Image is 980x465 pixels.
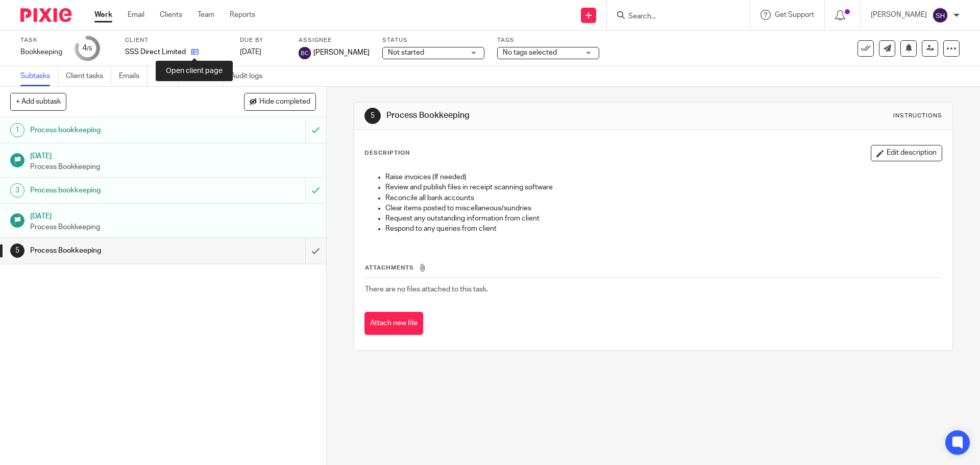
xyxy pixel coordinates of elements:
a: Clients [160,10,182,20]
div: Instructions [893,112,942,120]
div: 4 [82,42,92,54]
span: Attachments [365,265,414,271]
h1: Process bookkeeping [30,183,207,198]
div: 5 [10,243,24,258]
a: Team [198,10,214,20]
a: Notes (0) [186,66,223,86]
h1: Process Bookkeeping [30,243,207,258]
label: Task [20,36,62,44]
span: Hide completed [259,98,310,106]
h1: [DATE] [30,149,316,161]
a: Work [94,10,112,20]
label: Assignee [299,36,370,44]
img: Pixie [20,8,71,22]
p: Clear items posted to miscellaneous/sundries [385,203,941,213]
p: [PERSON_NAME] [871,10,927,20]
a: Client tasks [66,66,111,86]
h1: [DATE] [30,209,316,222]
button: Edit description [871,145,942,161]
button: Attach new file [364,312,423,335]
span: [DATE] [240,48,261,56]
p: Review and publish files in receipt scanning software [385,182,941,192]
div: 1 [10,123,24,137]
label: Client [125,36,227,44]
p: Respond to any queries from client [385,224,941,234]
span: [PERSON_NAME] [313,47,370,58]
label: Due by [240,36,286,44]
button: Hide completed [244,93,316,110]
h1: Process Bookkeeping [386,110,675,121]
p: Request any outstanding information from client [385,213,941,224]
img: svg%3E [932,7,948,23]
p: SSS Direct Limited [125,47,186,57]
img: svg%3E [299,47,311,59]
h1: Process bookkeeping [30,123,207,138]
a: Subtasks [20,66,58,86]
div: 3 [10,183,24,198]
span: Not started [388,49,424,56]
p: Raise invoices (If needed) [385,172,941,182]
button: + Add subtask [10,93,66,110]
p: Process Bookkeeping [30,162,316,172]
p: Process Bookkeeping [30,222,316,232]
a: Files [155,66,178,86]
div: Bookkeeping [20,47,62,57]
a: Emails [119,66,148,86]
label: Status [382,36,484,44]
input: Search [627,12,719,21]
small: /5 [87,46,92,52]
span: Get Support [775,11,814,18]
p: Reconcile all bank accounts [385,193,941,203]
a: Reports [230,10,255,20]
p: Description [364,149,410,157]
label: Tags [497,36,599,44]
div: 5 [364,108,381,124]
span: No tags selected [503,49,557,56]
span: There are no files attached to this task. [365,286,488,293]
a: Email [128,10,144,20]
a: Audit logs [231,66,270,86]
